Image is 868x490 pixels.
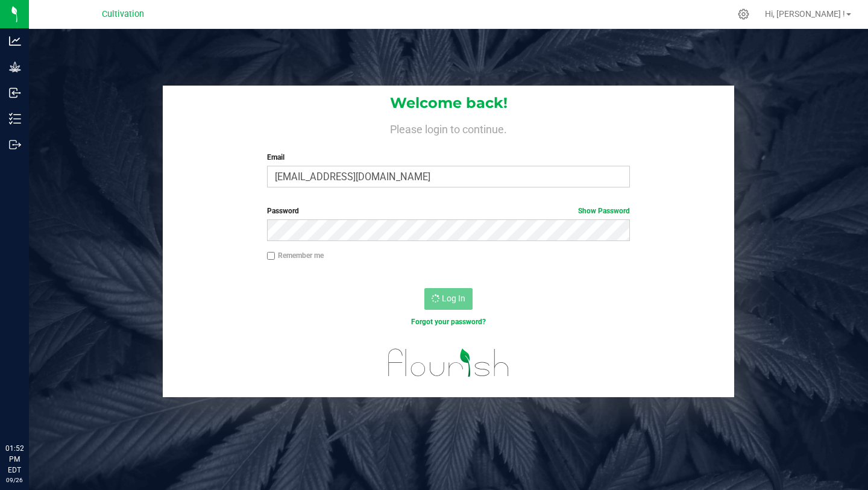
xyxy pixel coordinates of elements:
[9,139,21,151] inline-svg: Outbound
[424,288,473,310] button: Log In
[736,8,751,20] div: Manage settings
[765,9,845,19] span: Hi, [PERSON_NAME] !
[267,250,324,261] label: Remember me
[377,340,520,386] img: flourish_logo.svg
[102,9,144,19] span: Cultivation
[163,95,734,111] h1: Welcome back!
[9,61,21,73] inline-svg: Grow
[163,121,734,135] h4: Please login to continue.
[5,476,24,485] p: 09/26
[267,152,630,163] label: Email
[411,318,486,326] a: Forgot your password?
[267,252,275,260] input: Remember me
[9,87,21,99] inline-svg: Inbound
[578,207,630,215] a: Show Password
[5,443,24,476] p: 01:52 PM EDT
[9,113,21,125] inline-svg: Inventory
[267,207,299,215] span: Password
[442,294,465,303] span: Log In
[9,35,21,47] inline-svg: Analytics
